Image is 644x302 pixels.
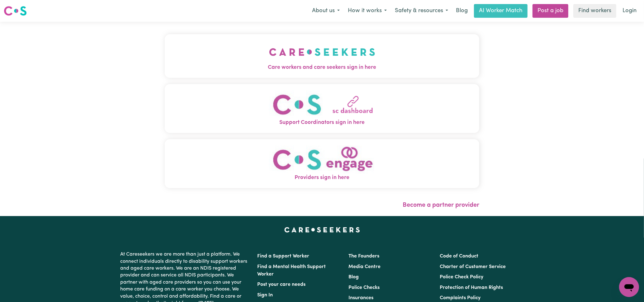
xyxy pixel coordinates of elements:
a: Charter of Customer Service [440,264,506,269]
img: Careseekers logo [4,5,27,17]
a: Careseekers home page [284,227,360,232]
a: Find workers [573,4,616,18]
button: Support Coordinators sign in here [165,84,479,133]
a: Police Check Policy [440,275,484,280]
a: AI Worker Match [474,4,528,18]
a: Police Checks [348,285,380,290]
button: Safety & resources [391,4,452,17]
a: Find a Mental Health Support Worker [257,264,326,277]
iframe: Button to launch messaging window, conversation in progress [619,277,639,297]
a: The Founders [348,254,379,259]
span: Support Coordinators sign in here [165,119,479,127]
a: Blog [348,275,359,280]
button: Providers sign in here [165,139,479,188]
a: Find a Support Worker [257,254,309,259]
button: Care workers and care seekers sign in here [165,34,479,78]
span: Providers sign in here [165,174,479,182]
a: Blog [452,4,471,18]
a: Insurances [348,295,373,300]
span: Care workers and care seekers sign in here [165,64,479,72]
a: Complaints Policy [440,295,481,300]
a: Post your care needs [257,282,305,287]
a: Careseekers logo [4,4,27,18]
a: Code of Conduct [440,254,479,259]
a: Protection of Human Rights [440,285,503,290]
a: Login [619,4,640,18]
a: Sign In [257,293,273,298]
a: Post a job [533,4,568,18]
a: Media Centre [348,264,381,269]
button: How it works [344,4,391,17]
button: About us [308,4,344,17]
a: Become a partner provider [403,202,479,208]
